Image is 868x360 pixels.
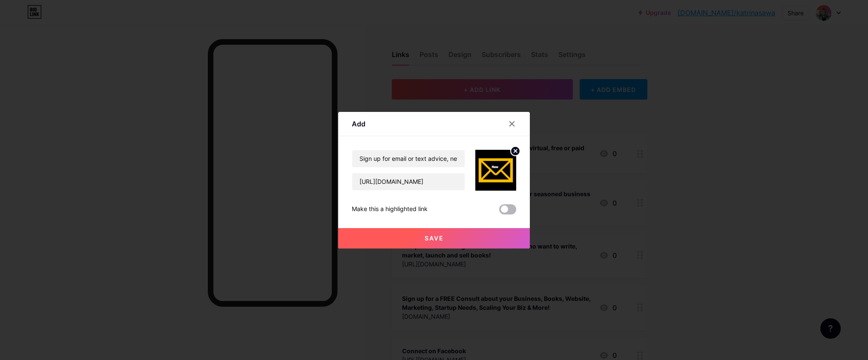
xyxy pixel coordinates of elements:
input: URL [352,173,465,190]
span: Save [425,234,444,242]
button: Save [338,228,530,249]
img: link_thumbnail [475,150,516,191]
div: Make this a highlighted link [352,204,428,214]
div: Add [352,119,365,129]
input: Title [352,150,465,167]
